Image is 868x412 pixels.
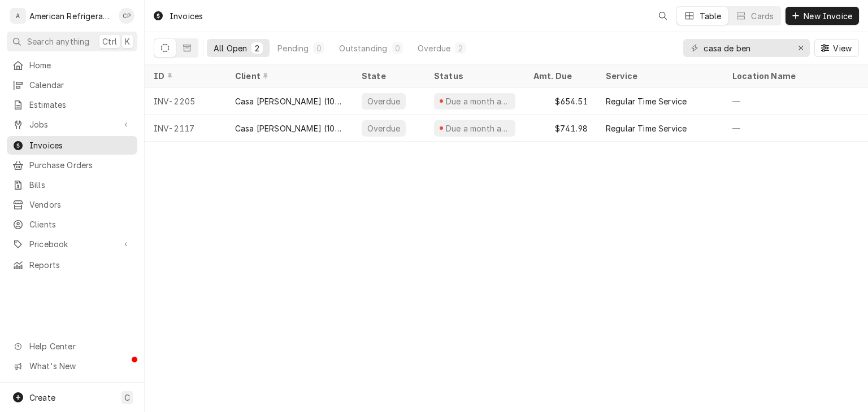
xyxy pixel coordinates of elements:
[606,122,687,134] div: Regular Time Service
[366,122,401,134] div: Overdue
[29,159,132,171] span: Purchase Orders
[29,340,131,352] span: Help Center
[214,42,247,54] div: All Open
[654,7,672,25] button: Open search
[10,8,26,24] div: A
[7,115,137,134] a: Go to Jobs
[445,95,511,107] div: Due a month ago
[7,256,137,274] a: Reports
[119,8,134,24] div: CP
[29,59,132,71] span: Home
[533,70,585,82] div: Amt. Due
[29,79,132,91] span: Calendar
[801,10,854,22] span: New Invoice
[29,393,55,402] span: Create
[7,156,137,174] a: Purchase Orders
[154,70,215,82] div: ID
[235,70,341,82] div: Client
[29,259,132,271] span: Reports
[315,42,322,54] div: 0
[785,7,859,25] button: New Invoice
[7,176,137,194] a: Bills
[125,36,130,47] span: K
[7,56,137,74] a: Home
[524,87,597,115] div: $654.51
[277,42,309,54] div: Pending
[29,119,115,130] span: Jobs
[7,76,137,94] a: Calendar
[29,10,112,22] div: American Refrigeration LLC
[27,36,89,47] span: Search anything
[362,70,416,82] div: State
[235,122,344,134] div: Casa [PERSON_NAME] (1025)
[7,32,137,51] button: Search anythingCtrlK
[366,95,401,107] div: Overdue
[524,115,597,142] div: $741.98
[7,195,137,214] a: Vendors
[7,357,137,375] a: Go to What's New
[102,36,117,47] span: Ctrl
[29,179,132,191] span: Bills
[751,10,774,22] div: Cards
[704,39,788,57] input: Keyword search
[814,39,859,57] button: View
[445,122,511,134] div: Due a month ago
[7,215,137,234] a: Clients
[434,70,513,82] div: Status
[29,139,132,151] span: Invoices
[7,337,137,356] a: Go to Help Center
[792,39,810,57] button: Erase input
[7,235,137,253] a: Go to Pricebook
[10,8,26,24] div: American Refrigeration LLC's Avatar
[606,70,712,82] div: Service
[29,238,115,250] span: Pricebook
[119,8,134,24] div: Cordel Pyle's Avatar
[831,42,854,54] span: View
[29,360,131,372] span: What's New
[7,136,137,155] a: Invoices
[29,218,132,230] span: Clients
[254,42,261,54] div: 2
[418,42,450,54] div: Overdue
[235,95,344,107] div: Casa [PERSON_NAME] (1025)
[457,42,464,54] div: 2
[145,87,226,115] div: INV-2205
[394,42,401,54] div: 0
[124,392,130,404] span: C
[29,99,132,111] span: Estimates
[606,95,687,107] div: Regular Time Service
[339,42,387,54] div: Outstanding
[29,199,132,211] span: Vendors
[145,115,226,142] div: INV-2117
[700,10,722,22] div: Table
[7,95,137,114] a: Estimates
